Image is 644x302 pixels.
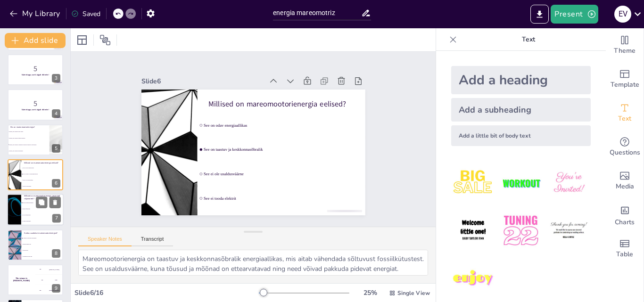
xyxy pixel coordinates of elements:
[23,173,63,174] span: See on taastuv ja keskkonnasõbralik
[52,179,60,188] div: 6
[204,196,363,201] span: See ei tooda elektrit
[451,66,591,94] div: Add a heading
[547,161,591,205] img: 3.jpeg
[204,147,363,152] span: See on taastuv ja keskkonnasõbralik
[55,279,57,281] div: Jaap
[530,5,549,24] button: Export to PowerPoint
[615,217,635,228] span: Charts
[359,288,381,297] div: 25 %
[614,6,631,23] div: e v
[451,161,495,205] img: 1.jpeg
[23,168,63,169] span: See on odav energiaallikas
[9,150,49,151] span: Energia, mis saadakse maapinnast
[499,209,543,253] img: 5.jpeg
[10,125,47,128] p: Mis on mareomootorienergia?
[23,237,63,238] span: Tõusude ja mõõnade liikumisega
[9,131,49,132] span: Energia, mis saadakse tuule kaudu
[8,124,63,155] div: 5
[23,180,63,180] span: See ei ole usaldusväärne
[23,209,63,210] span: Madal efektiivsus
[23,186,63,187] span: See ei tooda elektrit
[611,80,639,90] span: Template
[35,286,63,296] div: 300
[24,162,60,164] p: Millised on mareomootorienergia eelised?
[71,9,100,18] div: Saved
[99,34,111,46] span: Position
[547,209,591,253] img: 6.jpeg
[8,89,63,120] div: 4
[7,194,64,226] div: 7
[50,197,61,208] button: Delete Slide
[10,98,60,109] p: 5
[397,289,430,297] span: Single View
[451,257,495,301] img: 7.jpeg
[208,98,354,109] p: Millised on mareomootorienergia eelised?
[78,236,132,246] button: Speaker Notes
[273,6,361,20] input: Insert title
[23,203,63,204] span: Suured alginvesteeringud
[22,73,49,76] strong: Valmistuge, varsti algab viktoriin!
[78,250,428,276] textarea: Mareomootorienergia on taastuv ja keskkonnasõbralik energiaallikas, mis aitab vähendada sõltuvust...
[8,229,63,261] div: 8
[52,284,60,293] div: 9
[24,231,60,234] p: Kuidas saadakse mareomootorienergiat?
[35,275,63,285] div: 200
[141,77,264,86] div: Slide 6
[606,130,644,164] div: Get real-time input from your audience
[451,98,591,122] div: Add a subheading
[451,125,591,146] div: Add a little bit of body text
[8,159,63,190] div: 6
[52,249,60,258] div: 8
[614,5,631,24] button: e v
[618,114,631,124] span: Text
[52,74,60,82] div: 3
[606,62,644,96] div: Add ready made slides
[52,214,61,223] div: 7
[8,54,63,85] div: 3
[204,171,363,176] span: See ei ole usaldusväärne
[35,264,63,275] div: 100
[132,236,173,246] button: Transcript
[23,244,63,245] span: Päikesevalguse abil
[606,198,644,232] div: Add charts and graphs
[204,123,363,128] span: See on odav energiaallikas
[36,197,47,208] button: Duplicate Slide
[5,33,66,48] button: Add slide
[614,46,636,56] span: Theme
[606,232,644,266] div: Add a table
[8,278,35,282] h4: The winner is [PERSON_NAME]
[461,28,596,51] p: Text
[23,256,63,257] span: Maapinna soojuse abil
[8,264,63,295] div: 9
[24,195,61,200] p: Millised on mareomootorienergia peamised väljakutsed?
[74,33,90,48] div: Layout
[23,215,63,216] span: Ei ole väljakutseid
[451,209,495,253] img: 4.jpeg
[9,137,49,138] span: Energia, mis saadakse päikesevalgusest
[9,144,49,145] span: Energia, mis saadakse ookeanide ja merede tõusudest ja mõõnadest
[7,6,64,21] button: My Library
[74,288,259,297] div: Slide 6 / 16
[22,108,49,111] strong: Valmistuge, varsti algab viktoriin!
[23,250,63,251] span: Tuule kaudu
[610,147,640,158] span: Questions
[52,109,60,118] div: 4
[23,221,63,222] span: Lihtne juurutamine
[616,181,634,192] span: Media
[606,96,644,130] div: Add text boxes
[606,28,644,62] div: Change the overall theme
[606,164,644,198] div: Add images, graphics, shapes or video
[52,144,60,153] div: 5
[616,249,633,260] span: Table
[10,64,60,74] p: 5
[49,290,59,291] div: [PERSON_NAME]
[499,161,543,205] img: 2.jpeg
[551,5,598,24] button: Present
